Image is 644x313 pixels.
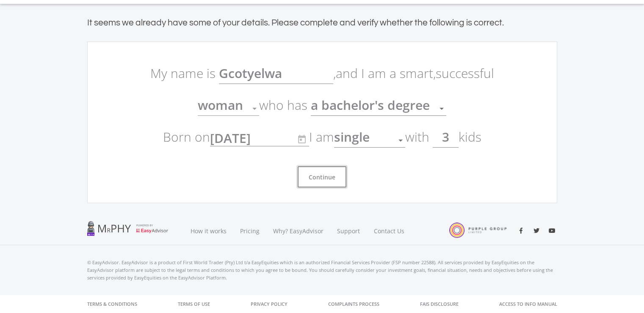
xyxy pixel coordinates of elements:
a: FAIS Disclosure [420,295,459,313]
a: Contact Us [367,217,412,245]
a: How it works [184,217,233,245]
input: Name [219,63,333,84]
p: My name is , and I am a smart, successful who has Born on I am with kid [144,57,500,153]
a: Terms & Conditions [87,295,137,313]
span: single [334,128,370,145]
p: © EasyAdvisor. EasyAdvisor is a product of First World Trader (Pty) Ltd t/a EasyEquities which is... [87,259,557,282]
a: Complaints Process [328,295,379,313]
input: # [433,126,459,148]
span: a bachelor's degree [311,96,430,114]
button: Continue [298,166,346,187]
a: Terms of Use [178,295,210,313]
a: Privacy Policy [251,295,287,313]
a: Why? EasyAdvisor [266,217,330,245]
a: Pricing [233,217,266,245]
span: s [475,128,481,145]
button: Open calendar [292,129,311,148]
h4: It seems we already have some of your details. Please complete and verify whether the following i... [87,17,557,28]
a: Access to Info Manual [499,295,557,313]
span: woman [198,96,243,114]
a: Support [330,217,367,245]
